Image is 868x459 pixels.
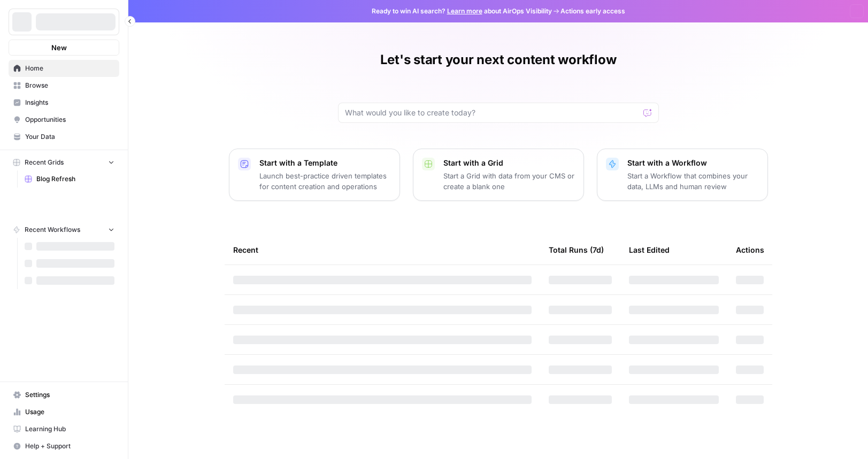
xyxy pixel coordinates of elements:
span: Learning Hub [25,424,114,434]
div: Total Runs (7d) [549,235,604,264]
p: Start with a Grid [443,158,575,168]
span: Settings [25,390,114,400]
a: Learn more [447,7,482,15]
span: Recent Grids [25,158,64,167]
a: Browse [9,77,119,94]
span: Home [25,64,114,73]
p: Start with a Template [259,158,391,168]
div: Last Edited [629,235,670,264]
p: Start with a Workflow [627,158,759,168]
span: Blog Refresh [36,174,114,184]
button: Help + Support [9,438,119,455]
button: Start with a TemplateLaunch best-practice driven templates for content creation and operations [229,149,400,201]
span: Browse [25,81,114,90]
p: Launch best-practice driven templates for content creation and operations [259,170,391,192]
button: Recent Workflows [9,222,119,238]
span: Usage [25,407,114,417]
span: New [51,42,67,53]
button: Start with a WorkflowStart a Workflow that combines your data, LLMs and human review [597,149,768,201]
button: Recent Grids [9,154,119,170]
a: Opportunities [9,111,119,128]
p: Start a Grid with data from your CMS or create a blank one [443,170,575,192]
a: Settings [9,386,119,403]
a: Home [9,60,119,77]
a: Usage [9,403,119,421]
span: Ready to win AI search? about AirOps Visibility [372,6,552,16]
button: Start with a GridStart a Grid with data from your CMS or create a blank one [413,149,584,201]
a: Learning Hub [9,421,119,438]
a: Blog Refresh [20,170,119,188]
a: Insights [9,94,119,111]
span: Help + Support [25,441,114,451]
a: Your Data [9,128,119,145]
div: Actions [736,235,764,264]
span: Recent Workflows [25,225,80,235]
div: Recent [233,235,532,264]
input: What would you like to create today? [345,107,639,118]
p: Start a Workflow that combines your data, LLMs and human review [627,170,759,192]
span: Your Data [25,132,114,142]
span: Actions early access [560,6,625,16]
button: New [9,40,119,56]
h1: Let's start your next content workflow [380,51,617,68]
span: Opportunities [25,115,114,125]
span: Insights [25,98,114,107]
